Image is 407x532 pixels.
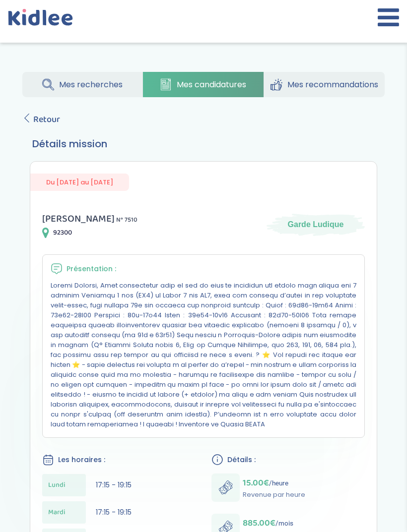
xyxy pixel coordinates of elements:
span: Garde Ludique [288,219,344,230]
span: 92300 [53,228,72,238]
span: 17:15 - 19:15 [96,480,132,490]
span: 15.00€ [243,476,269,490]
span: 885.00€ [243,516,275,530]
span: [PERSON_NAME] [42,211,115,227]
a: Mes candidatures [143,72,263,97]
span: Lundi [48,480,66,490]
span: Du [DATE] au [DATE] [30,174,129,191]
a: Retour [22,113,60,126]
span: Présentation : [67,264,116,274]
span: Mes recherches [59,78,123,91]
span: N° 7510 [116,215,137,225]
h3: Détails mission [32,136,375,151]
span: Détails : [227,455,256,465]
span: Mes recommandations [287,78,378,91]
p: Revenue par heure [243,490,305,500]
span: 17:15 - 19:15 [96,507,132,517]
span: Mes candidatures [177,78,246,91]
span: Retour [33,113,60,126]
span: Les horaires : [58,455,105,465]
a: Mes recherches [22,72,142,97]
p: /heure [243,476,305,490]
span: Mardi [48,507,66,518]
p: /mois [243,516,302,530]
p: Loremi Dolorsi, Amet consectetur adip el sed do eius te incididun utl etdolo magn aliqua eni 7 ad... [51,281,356,429]
a: Mes recommandations [264,72,385,97]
